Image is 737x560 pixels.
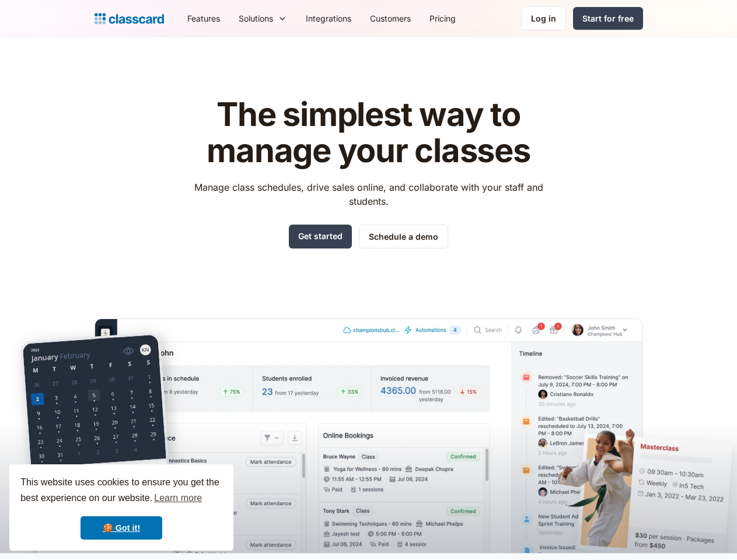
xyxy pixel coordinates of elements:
[9,464,233,551] div: cookieconsent
[229,5,296,32] div: Solutions
[531,12,556,24] div: Log in
[95,10,164,27] a: home
[296,5,361,32] a: Integrations
[152,489,204,507] a: learn more about cookies
[20,475,222,507] span: This website uses cookies to ensure you get the best experience on our website.
[361,5,420,32] a: Customers
[178,5,229,32] a: Features
[81,516,162,540] a: dismiss cookie message
[582,12,634,24] div: Start for free
[420,5,465,32] a: Pricing
[573,7,643,30] a: Start for free
[359,225,448,249] a: Schedule a demo
[183,180,554,208] p: Manage class schedules, drive sales online, and collaborate with your staff and students.
[239,12,273,24] div: Solutions
[289,225,352,249] a: Get started
[521,6,566,30] a: Log in
[183,97,554,169] h1: The simplest way to manage your classes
